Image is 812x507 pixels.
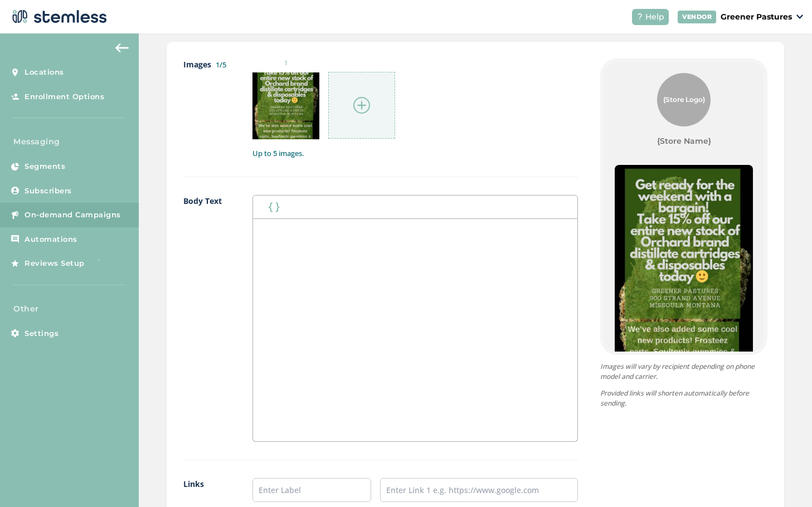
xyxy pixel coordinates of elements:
iframe: Chat Widget [756,454,812,507]
span: Enrollment Options [25,91,104,103]
span: Automations [25,234,77,245]
input: Enter Link 1 e.g. https://www.google.com [380,478,578,502]
img: logo-dark-0685b13c.svg [9,6,107,28]
span: Segments [25,161,65,172]
img: icon-arrow-back-accent-c549486e.svg [115,43,129,52]
label: {Store Name} [657,135,711,147]
img: 2Q== [615,165,753,411]
img: 2Q== [252,72,319,139]
span: On-demand Campaigns [25,209,121,221]
img: icon-circle-plus-45441306.svg [353,97,370,114]
p: Greener Pastures [721,11,792,23]
span: Help [645,11,664,23]
label: Images [183,58,231,159]
p: Images will vary by recipient depending on phone model and carrier. [600,362,767,382]
span: Subscribers [25,186,72,197]
div: VENDOR [678,11,716,23]
label: Up to 5 images. [252,148,578,159]
span: Settings [25,328,59,339]
img: glitter-stars-b7820f95.gif [93,252,115,275]
label: Body Text [183,195,231,441]
span: {Store Logo} [663,95,705,105]
p: Provided links will shorten automatically before sending. [600,388,767,408]
small: 1 [252,58,319,68]
input: Enter Label [252,478,371,502]
img: icon_down-arrow-small-66adaf34.svg [796,14,803,19]
img: icon-help-white-03924b79.svg [636,13,643,20]
span: Locations [25,67,64,78]
label: 1/5 [216,60,226,70]
span: Reviews Setup [25,258,85,269]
